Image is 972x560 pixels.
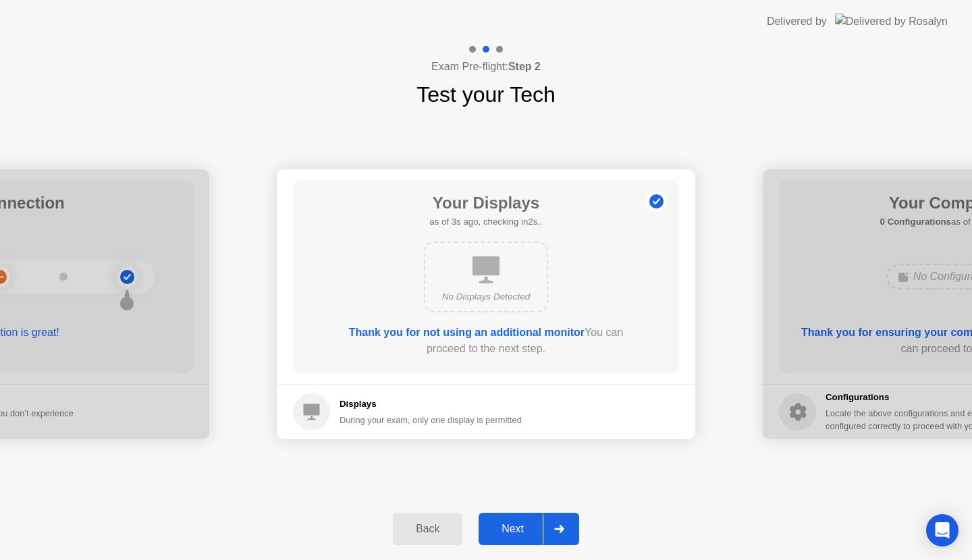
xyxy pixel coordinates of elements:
[835,13,948,29] img: Delivered by Rosalyn
[436,290,536,304] div: No Displays Detected
[340,397,522,411] h5: Displays
[767,13,827,30] div: Delivered by
[429,215,542,229] h5: as of 3s ago, checking in2s..
[340,414,522,426] div: During your exam, only one display is permitted
[393,513,462,545] button: Back
[349,327,585,338] b: Thank you for not using an additional monitor
[926,514,959,547] div: Open Intercom Messenger
[331,325,641,357] div: You can proceed to the next step.
[429,191,542,215] h1: Your Displays
[431,59,541,75] h4: Exam Pre-flight:
[479,513,579,545] button: Next
[397,523,458,535] div: Back
[483,523,543,535] div: Next
[416,78,556,111] h1: Test your Tech
[508,61,541,72] b: Step 2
